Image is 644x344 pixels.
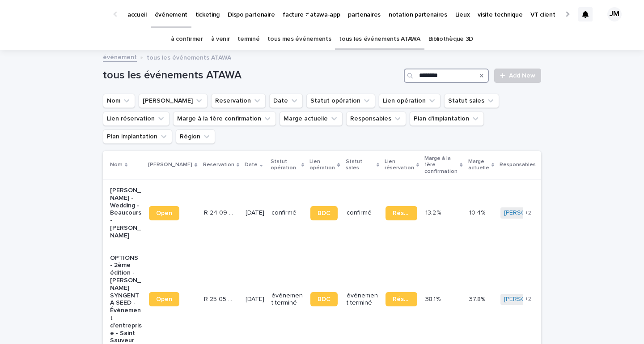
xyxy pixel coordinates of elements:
p: [PERSON_NAME] [148,160,192,170]
a: à venir [211,29,230,50]
button: Nom [103,94,135,108]
p: Marge à la 1ère confirmation [424,154,458,176]
a: tous mes événements [267,29,331,50]
p: confirmé [347,209,378,217]
button: Lien Stacker [139,94,208,108]
span: + 2 [525,297,531,302]
img: Ls34BcGeRexTGTNfXpUC [18,5,105,23]
span: Réservation [393,210,410,216]
button: Statut sales [444,94,499,108]
button: Plan implantation [103,129,172,144]
button: Marge actuelle [280,112,343,126]
a: [PERSON_NAME] [504,209,553,217]
a: Open [149,206,179,220]
p: 10.4% [469,207,487,217]
p: Lien réservation [385,157,414,173]
div: JM [607,7,622,21]
a: événement [103,52,137,62]
p: [PERSON_NAME] - Wedding - Beaucours - [PERSON_NAME] [110,187,142,240]
a: [PERSON_NAME] [504,296,553,303]
button: Date [269,94,303,108]
span: Open [156,210,172,216]
a: BDC [310,292,338,306]
button: Lien réservation [103,112,169,126]
p: Statut sales [346,157,374,173]
p: événement terminé [271,292,303,307]
button: Reservation [211,94,266,108]
p: tous les événements ATAWA [147,52,231,62]
p: Plan d'implantation [541,157,578,173]
p: 13.2 % [425,207,443,217]
a: Open [149,292,179,306]
p: R 25 05 607 [204,294,237,303]
a: tous les événements ATAWA [339,29,420,50]
button: Région [176,129,215,144]
p: [DATE] [246,209,264,217]
a: Bibliothèque 3D [428,29,473,50]
p: 38.1 % [425,294,442,303]
p: Nom [110,160,123,170]
a: Réservation [386,292,417,306]
p: 37.8% [469,294,487,303]
p: Responsables [500,160,536,170]
p: Date [245,160,258,170]
span: BDC [318,296,330,302]
p: Marge actuelle [468,157,489,173]
button: Plan d'implantation [410,112,484,126]
p: confirmé [271,209,303,217]
p: R 24 09 2155 [204,207,237,217]
span: Open [156,296,172,302]
button: Lien opération [379,94,441,108]
button: Responsables [346,112,406,126]
a: Add New [494,69,541,83]
span: BDC [318,210,330,216]
p: Lien opération [309,157,335,173]
span: Add New [509,73,535,79]
h1: tous les événements ATAWA [103,69,400,82]
p: Statut opération [271,157,299,173]
a: BDC [310,206,338,220]
button: Statut opération [306,94,375,108]
a: terminé [237,29,259,50]
span: + 2 [525,211,531,216]
button: Marge à la 1ère confirmation [173,112,276,126]
p: événement terminé [347,292,378,307]
p: [DATE] [246,296,264,303]
span: Réservation [393,296,410,302]
a: à confirmer [171,29,203,50]
a: Réservation [386,206,417,220]
input: Search [404,69,489,83]
p: Reservation [203,160,234,170]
